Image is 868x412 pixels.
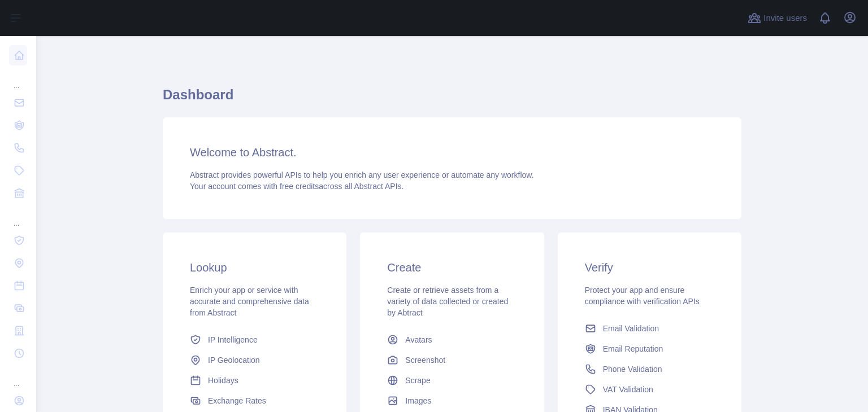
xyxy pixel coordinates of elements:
div: ... [9,205,27,228]
span: Protect your app and ensure compliance with verification APIs [585,286,700,306]
div: ... [9,366,27,388]
a: Scrape [383,370,521,391]
a: IP Geolocation [185,350,324,370]
span: Avatars [405,334,432,345]
h3: Create [387,260,517,275]
span: Abstract provides powerful APIs to help you enrich any user experience or automate any workflow. [190,170,534,179]
span: Screenshot [405,354,445,366]
span: IP Geolocation [208,354,260,366]
span: Scrape [405,375,430,386]
span: VAT Validation [603,384,653,395]
span: free credits [280,182,319,191]
span: Holidays [208,375,238,386]
a: Avatars [383,330,521,350]
span: Exchange Rates [208,395,266,406]
span: Invite users [763,12,807,25]
span: Images [405,395,431,406]
span: Create or retrieve assets from a variety of data collected or created by Abtract [387,286,508,317]
h3: Verify [585,260,714,275]
a: VAT Validation [580,379,719,400]
a: Email Validation [580,318,719,339]
span: Email Validation [603,323,659,334]
a: Screenshot [383,350,521,370]
span: Enrich your app or service with accurate and comprehensive data from Abstract [190,286,309,317]
a: Phone Validation [580,359,719,379]
span: Your account comes with across all Abstract APIs. [190,182,403,191]
a: Email Reputation [580,339,719,359]
button: Invite users [745,9,809,27]
h3: Lookup [190,260,319,275]
div: ... [9,68,27,90]
a: IP Intelligence [185,330,324,350]
a: Images [383,391,521,411]
a: Holidays [185,370,324,391]
a: Exchange Rates [185,391,324,411]
span: Phone Validation [603,363,662,375]
span: Email Reputation [603,343,663,354]
h1: Dashboard [163,86,741,113]
span: IP Intelligence [208,334,258,345]
h3: Welcome to Abstract. [190,144,714,160]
